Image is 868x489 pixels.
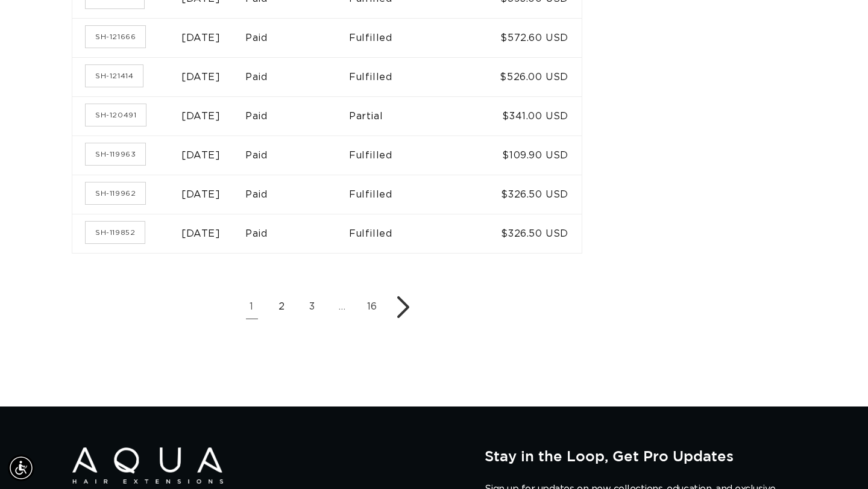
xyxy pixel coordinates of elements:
time: [DATE] [181,33,221,43]
a: Order number SH-121666 [86,26,145,48]
td: $109.90 USD [473,135,582,175]
td: Paid [245,175,349,214]
a: Order number SH-121414 [86,65,143,87]
img: Aqua Hair Extensions [72,447,223,484]
td: Fulfilled [349,175,473,214]
span: … [330,295,354,319]
time: [DATE] [181,72,221,82]
time: [DATE] [181,151,221,160]
td: $326.50 USD [473,214,582,253]
a: Page 16 [360,295,385,319]
nav: Pagination [72,295,582,325]
td: Paid [245,18,349,57]
time: [DATE] [181,229,221,238]
td: $572.60 USD [473,18,582,57]
a: Order number SH-119962 [86,182,145,204]
td: Paid [245,57,349,96]
td: Partial [349,96,473,135]
td: $341.00 USD [473,96,582,135]
td: Paid [245,135,349,175]
a: Page 3 [300,295,324,319]
div: Accessibility Menu [8,455,34,481]
span: Page 1 [240,295,264,319]
td: $326.50 USD [473,175,582,214]
td: $526.00 USD [473,57,582,96]
h2: Stay in the Loop, Get Pro Updates [485,447,796,464]
a: Next page [391,295,415,319]
td: Fulfilled [349,135,473,175]
td: Fulfilled [349,214,473,253]
a: Order number SH-119852 [86,222,145,243]
td: Paid [245,96,349,135]
a: Order number SH-119963 [86,143,145,165]
a: Page 2 [270,295,294,319]
td: Fulfilled [349,57,473,96]
a: Order number SH-120491 [86,104,146,126]
time: [DATE] [181,190,221,199]
td: Fulfilled [349,18,473,57]
td: Paid [245,214,349,253]
time: [DATE] [181,111,221,121]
